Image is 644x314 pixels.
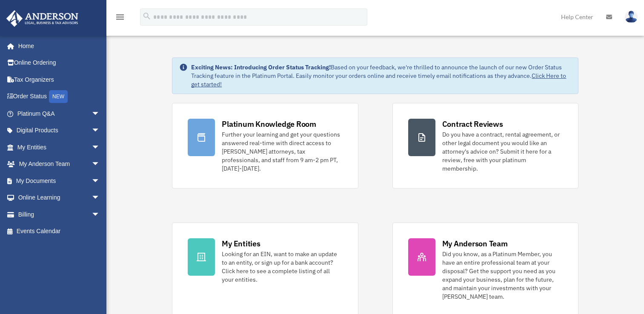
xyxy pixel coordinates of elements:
[142,11,152,21] i: search
[191,63,331,71] strong: Exciting News: Introducing Order Status Tracking!
[92,105,109,123] span: arrow_drop_down
[442,238,508,249] div: My Anderson Team
[6,139,113,156] a: My Entitiesarrow_drop_down
[92,156,109,173] span: arrow_drop_down
[222,250,342,284] div: Looking for an EIN, want to make an update to an entity, or sign up for a bank account? Click her...
[92,122,109,140] span: arrow_drop_down
[6,105,113,122] a: Platinum Q&Aarrow_drop_down
[92,189,109,207] span: arrow_drop_down
[442,250,563,301] div: Did you know, as a Platinum Member, you have an entire professional team at your disposal? Get th...
[6,88,113,106] a: Order StatusNEW
[92,139,109,156] span: arrow_drop_down
[6,122,113,139] a: Digital Productsarrow_drop_down
[4,10,81,27] img: Anderson Advisors Platinum Portal
[191,63,571,88] div: Based on your feedback, we're thrilled to announce the launch of our new Order Status Tracking fe...
[6,54,113,71] a: Online Ordering
[191,72,566,88] a: Click Here to get started!
[92,172,109,190] span: arrow_drop_down
[172,103,358,188] a: Platinum Knowledge Room Further your learning and get your questions answered real-time with dire...
[222,238,260,249] div: My Entities
[442,119,503,129] div: Contract Reviews
[392,103,578,188] a: Contract Reviews Do you have a contract, rental agreement, or other legal document you would like...
[6,71,113,88] a: Tax Organizers
[625,11,638,23] img: User Pic
[6,172,113,189] a: My Documentsarrow_drop_down
[6,189,113,206] a: Online Learningarrow_drop_down
[222,119,316,129] div: Platinum Knowledge Room
[6,223,113,240] a: Events Calendar
[92,206,109,223] span: arrow_drop_down
[115,15,125,22] a: menu
[6,37,109,54] a: Home
[222,130,342,173] div: Further your learning and get your questions answered real-time with direct access to [PERSON_NAM...
[6,156,113,173] a: My Anderson Teamarrow_drop_down
[49,90,68,103] div: NEW
[115,12,125,22] i: menu
[442,130,563,173] div: Do you have a contract, rental agreement, or other legal document you would like an attorney's ad...
[6,206,113,223] a: Billingarrow_drop_down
